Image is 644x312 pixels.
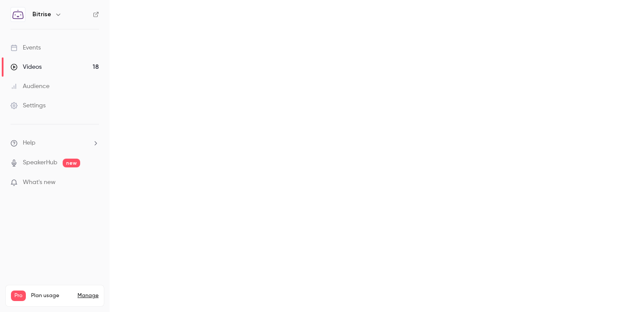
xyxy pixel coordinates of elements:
span: What's new [23,178,56,187]
div: Videos [11,63,42,71]
h6: Bitrise [32,10,51,19]
span: Help [23,138,35,148]
div: Settings [11,101,46,110]
iframe: Noticeable Trigger [88,179,99,187]
span: Plan usage [31,292,72,299]
span: Pro [11,291,26,301]
li: help-dropdown-opener [11,138,99,148]
a: Manage [78,292,99,299]
span: new [63,159,80,167]
div: Audience [11,82,50,91]
img: Bitrise [11,7,25,21]
div: Events [11,43,41,52]
a: SpeakerHub [23,158,57,167]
